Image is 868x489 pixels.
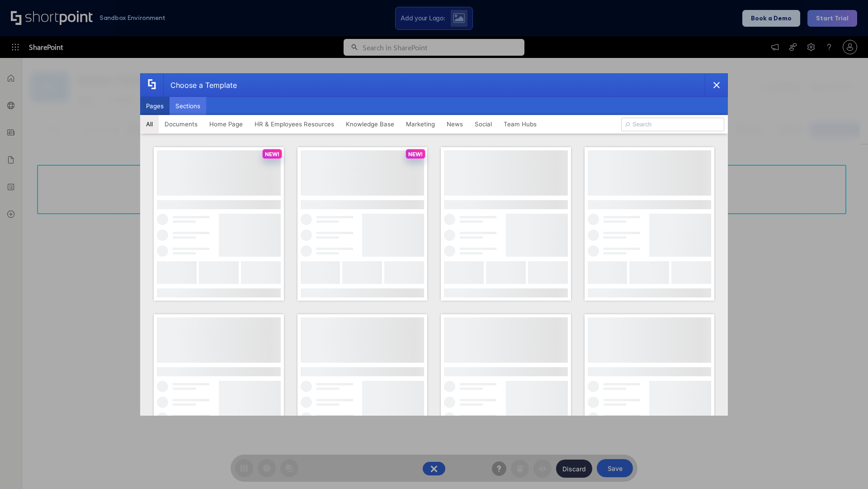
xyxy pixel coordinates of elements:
button: Marketing [400,115,441,133]
div: template selector [140,73,728,416]
p: NEW! [265,151,279,158]
button: Sections [170,97,206,115]
div: Choose a Template [163,74,237,96]
button: Knowledge Base [340,115,400,133]
button: Social [469,115,498,133]
button: Team Hubs [498,115,542,133]
button: Home Page [203,115,249,133]
button: News [441,115,469,133]
p: NEW! [408,151,423,158]
button: All [140,115,159,133]
input: Search [621,118,724,131]
iframe: Chat Widget [823,446,868,489]
button: Pages [140,97,170,115]
button: Documents [159,115,203,133]
button: HR & Employees Resources [249,115,340,133]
